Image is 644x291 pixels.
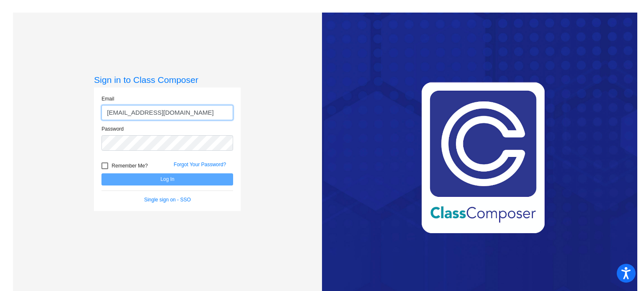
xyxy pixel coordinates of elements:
[112,161,148,171] span: Remember Me?
[94,75,241,85] h3: Sign in to Class Composer
[101,95,114,103] label: Email
[144,197,191,203] a: Single sign on - SSO
[174,162,226,167] a: Forgot Your Password?
[101,173,233,185] button: Log In
[101,125,124,133] label: Password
